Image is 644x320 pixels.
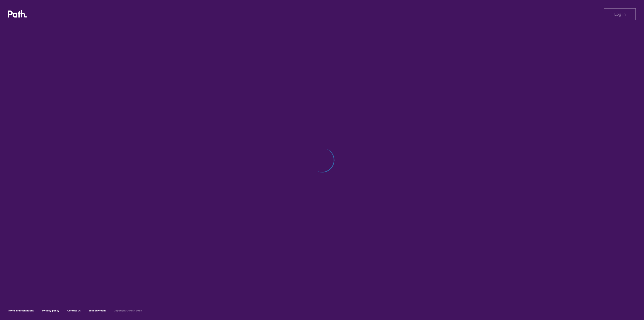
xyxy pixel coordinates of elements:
h6: Copyright © Path 2018 [114,309,142,312]
a: Contact Us [67,309,81,312]
a: Join our team [89,309,106,312]
a: Privacy policy [42,309,59,312]
a: Terms and conditions [8,309,34,312]
button: Log in [604,8,636,20]
span: Log in [614,12,626,16]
